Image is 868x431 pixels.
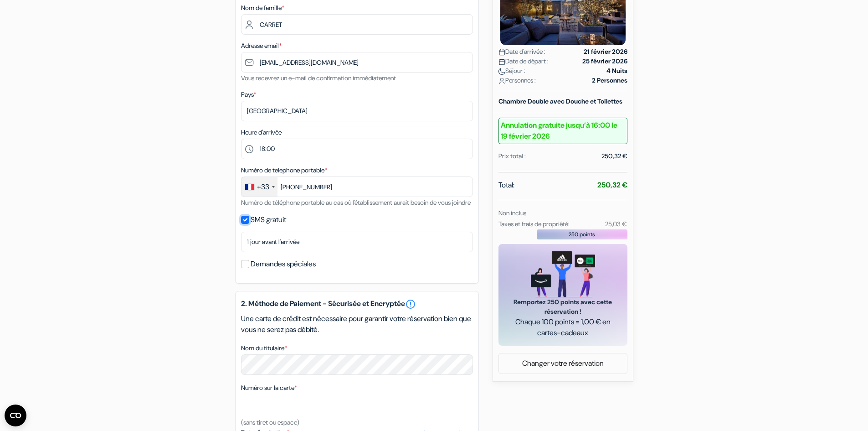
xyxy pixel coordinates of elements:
a: Changer votre réservation [499,355,627,372]
span: Total: [498,180,514,191]
label: Heure d'arrivée [241,128,282,137]
div: +33 [257,182,269,192]
span: Date de départ : [498,57,549,66]
input: 6 12 34 56 78 [241,177,473,197]
b: Annulation gratuite jusqu’à 16:00 le 19 février 2026 [498,118,627,144]
a: error_outline [405,299,416,310]
span: Personnes : [498,76,536,85]
strong: 21 février 2026 [584,47,627,57]
img: gift_card_hero_new.png [531,251,595,297]
img: calendar.svg [498,58,505,65]
label: Pays [241,90,256,99]
label: Nom de famille [241,3,284,13]
h5: 2. Méthode de Paiement - Sécurisée et Encryptée [241,299,473,310]
p: Une carte de crédit est nécessaire pour garantir votre réservation bien que vous ne serez pas déb... [241,313,473,335]
small: Taxes et frais de propriété: [498,220,570,228]
img: user_icon.svg [498,78,505,84]
label: Numéro sur la carte [241,383,297,393]
img: calendar.svg [498,49,505,56]
span: 250 points [569,230,595,239]
span: Chaque 100 points = 1,00 € en cartes-cadeaux [509,317,616,338]
span: Remportez 250 points avec cette réservation ! [509,297,616,317]
small: Vous recevrez un e-mail de confirmation immédiatement [241,74,396,82]
strong: 250,32 € [597,180,627,190]
label: Nom du titulaire [241,343,287,353]
small: (sans tiret ou espace) [241,418,299,426]
small: Non inclus [498,209,526,217]
label: Numéro de telephone portable [241,166,327,175]
span: Date d'arrivée : [498,47,545,57]
strong: 25 février 2026 [582,57,627,66]
label: SMS gratuit [251,213,286,226]
input: Entrer le nom de famille [241,14,473,35]
strong: 4 Nuits [606,66,627,76]
input: Entrer adresse e-mail [241,52,473,73]
button: Ouvrir le widget CMP [5,405,26,426]
label: Demandes spéciales [251,258,316,270]
div: France: +33 [241,177,277,197]
label: Adresse email [241,41,282,51]
small: Numéro de téléphone portable au cas où l'établissement aurait besoin de vous joindre [241,198,471,207]
div: Prix total : [498,151,526,161]
img: moon.svg [498,68,505,75]
span: Séjour : [498,66,525,76]
small: 25,03 € [605,220,627,228]
strong: 2 Personnes [592,76,627,85]
b: Chambre Double avec Douche et Toilettes [498,97,622,105]
div: 250,32 € [601,151,627,161]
